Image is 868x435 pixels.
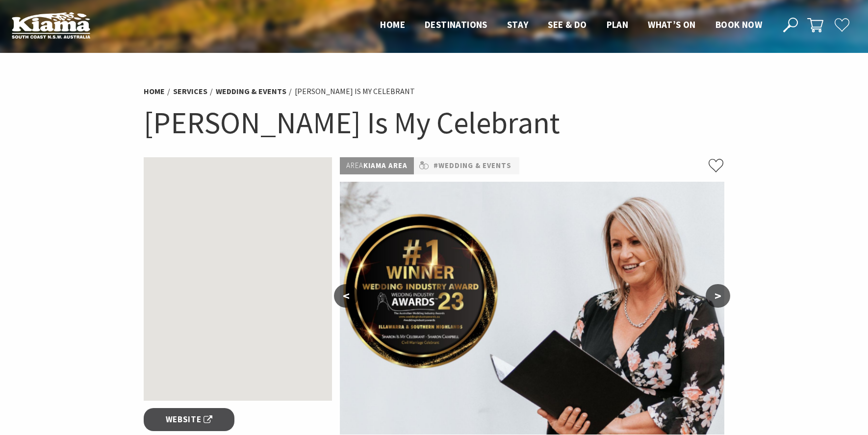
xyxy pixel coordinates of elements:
[144,103,724,143] h1: [PERSON_NAME] Is My Celebrant
[12,12,90,39] img: Kiama Logo
[173,86,207,97] a: Services
[425,19,487,30] span: Destinations
[507,19,529,30] span: Stay
[346,161,363,170] span: Area
[607,19,629,30] span: Plan
[144,408,234,431] a: Website
[370,17,772,33] nav: Main Menu
[548,19,587,30] span: See & Do
[295,85,415,98] li: [PERSON_NAME] Is My Celebrant
[334,284,358,308] button: <
[706,284,730,308] button: >
[648,19,696,30] span: What’s On
[434,160,511,172] a: #Wedding & Events
[380,19,405,30] span: Home
[144,86,165,97] a: Home
[166,413,213,426] span: Website
[340,157,414,174] p: Kiama Area
[216,86,286,97] a: Wedding & Events
[715,19,762,30] span: Book now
